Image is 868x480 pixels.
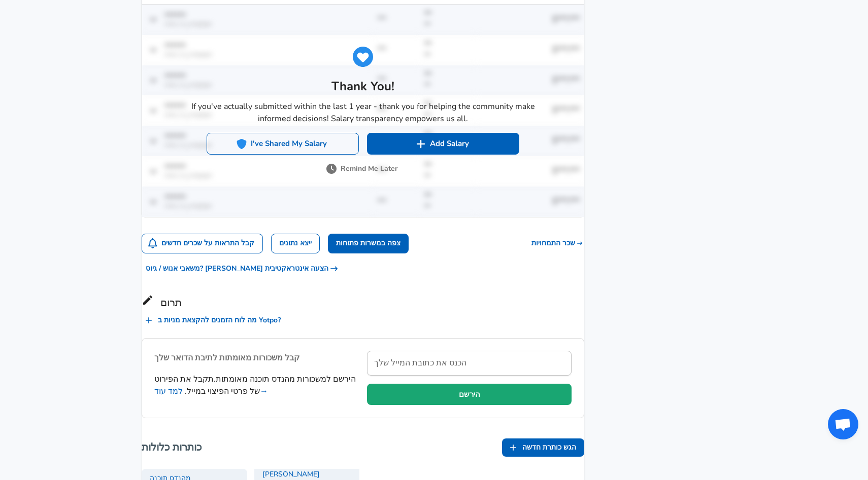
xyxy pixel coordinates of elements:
[154,386,268,397] a: למד עוד→
[502,438,584,457] a: הגש כותרת חדשה
[271,234,320,253] a: ייצא נתונים
[416,139,426,149] img: svg+xml;base64,PHN2ZyB4bWxucz0iaHR0cDovL3d3dy53My5vcmcvMjAwMC9zdmciIGZpbGw9IiNmZmZmZmYiIHZpZXdCb3...
[237,139,247,149] img: svg+xml;base64,PHN2ZyB4bWxucz0iaHR0cDovL3d3dy53My5vcmcvMjAwMC9zdmciIGZpbGw9IiMyNjhERUMiIHZpZXdCb3...
[142,311,285,330] button: מה לוח הזמנים להקצאת מניות ב Yotpo?
[190,78,536,94] h5: Thank You!
[328,234,409,253] a: צפה במשרות פתוחות
[142,440,502,455] p: כותרות כלולות
[142,260,342,278] button: משאבי אנוש / גיוס? [PERSON_NAME] הצעה אינטראקטיבית
[367,384,572,405] button: הירשם
[142,294,584,311] h6: תרום
[250,374,295,385] span: מהנדס תוכנה
[154,373,359,397] p: הירשם למשכורות מאומתות . תקבל את הפירוט של פרטי הפיצוי במייל.
[190,100,536,125] p: If you've actually submitted within the last 1 year - thank you for helping the community make in...
[154,351,359,365] h6: קבל משכורות מאומתות לתיבת הדואר שלך
[531,238,585,248] a: שכר התמחויות
[326,164,337,174] img: svg+xml;base64,PHN2ZyB4bWxucz0iaHR0cDovL3d3dy53My5vcmcvMjAwMC9zdmciIGZpbGw9IiM3NTc1NzUiIHZpZXdCb3...
[146,263,338,275] span: משאבי אנוש / גיוס? [PERSON_NAME] הצעה אינטראקטיבית
[353,47,373,67] img: svg+xml;base64,PHN2ZyB4bWxucz0iaHR0cDovL3d3dy53My5vcmcvMjAwMC9zdmciIGZpbGw9IiMyNjhERUMiIHZpZXdCb3...
[828,409,858,439] div: פתח צ'אט
[142,234,262,253] button: קבל התראות על שכרים חדשים
[367,133,519,154] button: Add Salary
[328,163,397,175] button: Remind Me Later
[207,133,359,154] button: I've Shared My Salary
